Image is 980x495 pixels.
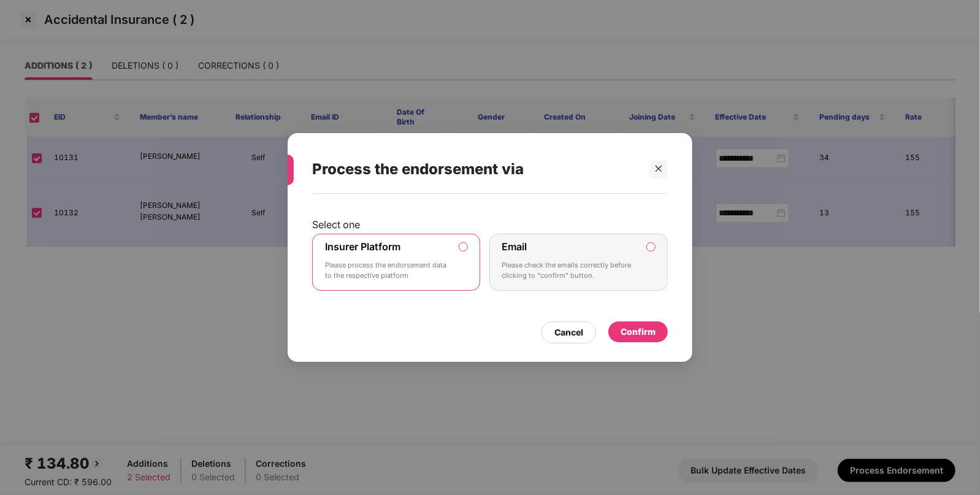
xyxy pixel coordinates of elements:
[554,326,583,339] div: Cancel
[325,240,400,253] label: Insurer Platform
[312,218,668,231] p: Select one
[459,243,467,251] input: Insurer PlatformPlease process the endorsement data to the respective platform
[312,145,638,193] div: Process the endorsement via
[654,164,663,173] span: close
[647,243,655,251] input: EmailPlease check the emails correctly before clicking to “confirm” button.
[502,260,638,282] p: Please check the emails correctly before clicking to “confirm” button.
[502,240,527,253] label: Email
[621,325,656,339] div: Confirm
[325,260,450,282] p: Please process the endorsement data to the respective platform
